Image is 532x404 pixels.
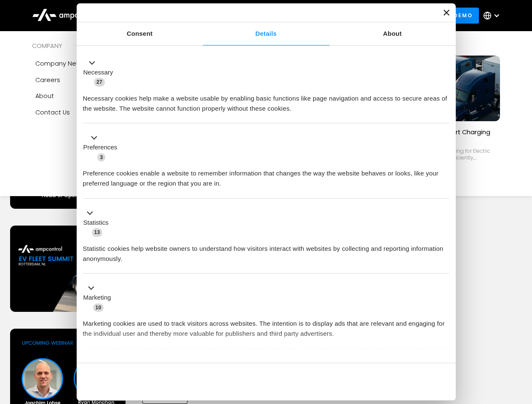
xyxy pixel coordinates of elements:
button: Necessary (27) [83,58,118,87]
span: 10 [93,303,104,312]
span: 27 [94,78,105,86]
span: 3 [97,153,105,162]
div: About [35,91,54,101]
button: Statistics (13) [83,208,114,237]
div: Careers [35,75,60,85]
div: Contact Us [35,108,70,117]
button: Preferences (3) [83,133,123,162]
button: Unclassified (2) [83,358,152,369]
button: Okay [328,369,449,394]
a: About [329,22,456,45]
label: Marketing [83,293,111,303]
label: Necessary [83,68,113,77]
div: Statistic cookies help website owners to understand how visitors interact with websites by collec... [83,237,449,264]
div: COMPANY [32,41,136,50]
button: Close banner [444,10,449,16]
a: Careers [32,72,136,88]
button: Marketing (10) [83,283,116,313]
a: Details [203,22,329,45]
div: Marketing cookies are used to track visitors across websites. The intention is to display ads tha... [83,312,449,339]
label: Preferences [83,143,118,152]
a: Consent [77,22,203,45]
label: Statistics [83,218,109,228]
a: About [32,88,136,104]
a: Contact Us [32,104,136,120]
span: 13 [92,228,103,237]
div: Necessary cookies help make a website usable by enabling basic functions like page navigation and... [83,87,449,114]
div: Company news [35,59,85,68]
span: 2 [139,359,147,368]
div: Preference cookies enable a website to remember information that changes the way the website beha... [83,162,449,189]
a: Company news [32,56,136,72]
